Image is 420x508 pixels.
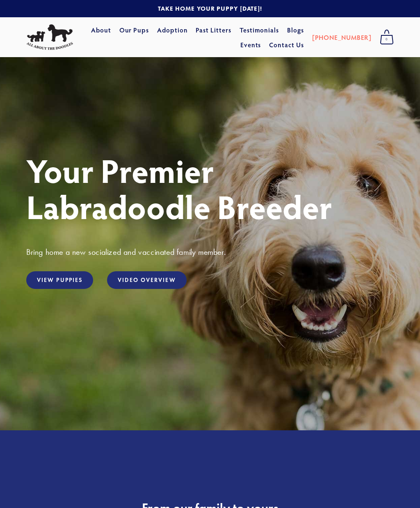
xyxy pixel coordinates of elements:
[91,23,111,37] a: About
[376,27,398,48] a: 0 items in cart
[269,37,304,52] a: Contact Us
[26,271,93,289] a: View Puppies
[312,30,372,45] a: [PHONE_NUMBER]
[196,25,231,34] a: Past Litters
[240,23,279,37] a: Testimonials
[380,34,394,45] span: 0
[157,23,188,37] a: Adoption
[119,23,149,37] a: Our Pups
[26,247,394,257] h3: Bring home a new socialized and vaccinated family member.
[107,271,186,289] a: Video Overview
[287,23,304,37] a: Blogs
[26,24,73,50] img: All About The Doodles
[240,37,261,52] a: Events
[26,152,394,224] h1: Your Premier Labradoodle Breeder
